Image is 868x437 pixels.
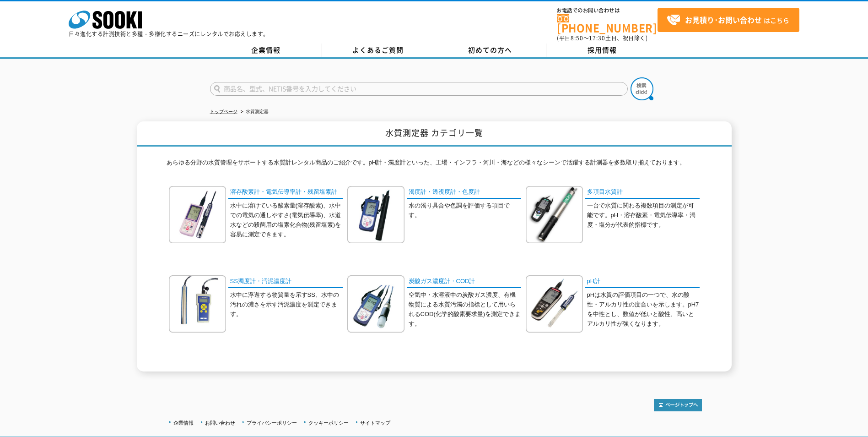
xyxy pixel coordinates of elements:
p: 水の濁り具合や色調を評価する項目です。 [409,201,521,220]
a: プライバシーポリシー [247,420,297,426]
a: [PHONE_NUMBER] [557,14,658,33]
a: 炭酸ガス濃度計・COD計 [407,275,521,289]
a: お見積り･お問い合わせはこちら [658,8,799,32]
img: 濁度計・透視度計・色度計 [347,186,404,243]
input: 商品名、型式、NETIS番号を入力してください [210,82,628,96]
a: 企業情報 [210,44,322,57]
h1: 水質測定器 カテゴリ一覧 [137,121,732,147]
img: 溶存酸素計・電気伝導率計・残留塩素計 [169,186,226,243]
a: よくあるご質問 [322,44,434,57]
a: 濁度計・透視度計・色度計 [407,186,521,199]
span: (平日 ～ 土日、祝日除く) [557,34,647,42]
span: 初めての方へ [468,45,512,55]
img: SS濁度計・汚泥濃度計 [169,275,226,333]
span: お電話でのお問い合わせは [557,8,658,13]
a: 初めての方へ [434,44,546,57]
a: クッキーポリシー [308,420,349,426]
p: pHは水質の評価項目の一つで、水の酸性・アルカリ性の度合いを示します。pH7を中性とし、数値が低いと酸性、高いとアルカリ性が強くなります。 [587,290,700,328]
img: pH計 [526,275,583,333]
img: 炭酸ガス濃度計・COD計 [347,275,404,333]
img: btn_search.png [631,77,653,100]
a: 企業情報 [173,420,194,426]
p: あらゆる分野の水質管理をサポートする水質計レンタル商品のご紹介です。pH計・濁度計といった、工場・インフラ・河川・海などの様々なシーンで活躍する計測器を多数取り揃えております。 [167,158,702,172]
p: 空気中・水溶液中の炭酸ガス濃度、有機物質による水質汚濁の指標として用いられるCOD(化学的酸素要求量)を測定できます。 [409,290,521,328]
span: 17:30 [589,34,605,42]
a: サイトマップ [360,420,390,426]
span: はこちら [667,13,789,27]
a: pH計 [585,275,700,289]
p: 日々進化する計測技術と多種・多様化するニーズにレンタルでお応えします。 [69,31,269,37]
img: 多項目水質計 [526,186,583,243]
a: 採用情報 [546,44,658,57]
img: トップページへ [654,399,702,411]
a: 多項目水質計 [585,186,700,199]
span: 8:50 [571,34,583,42]
a: SS濁度計・汚泥濃度計 [228,275,343,289]
li: 水質測定器 [239,107,269,117]
a: お問い合わせ [205,420,235,426]
a: トップページ [210,109,237,114]
a: 溶存酸素計・電気伝導率計・残留塩素計 [228,186,343,199]
strong: お見積り･お問い合わせ [685,14,762,25]
p: 一台で水質に関わる複数項目の測定が可能です。pH・溶存酸素・電気伝導率・濁度・塩分が代表的指標です。 [587,201,700,229]
p: 水中に溶けている酸素量(溶存酸素)、水中での電気の通しやすさ(電気伝導率)、水道水などの殺菌用の塩素化合物(残留塩素)を容易に測定できます。 [230,201,343,239]
p: 水中に浮遊する物質量を示すSS、水中の汚れの濃さを示す汚泥濃度を測定できます。 [230,290,343,319]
